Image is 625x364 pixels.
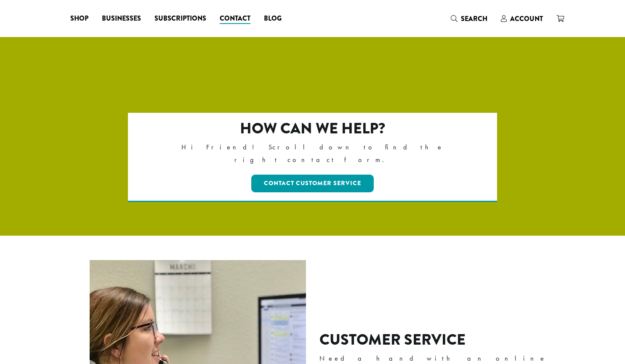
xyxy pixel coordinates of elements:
span: Search [461,14,487,24]
a: Search [444,12,494,26]
a: Blog [257,12,288,25]
span: Account [510,14,543,24]
span: Shop [70,13,88,24]
a: Account [494,12,550,26]
h2: How can we help? [164,120,461,138]
span: Blog [264,13,282,24]
a: Subscriptions [148,12,213,25]
a: Contact [213,12,257,25]
span: Businesses [102,13,141,24]
a: Businesses [95,12,148,25]
span: Subscriptions [154,13,206,24]
p: Hi Friend! Scroll down to find the right contact form. [164,141,461,166]
a: Shop [64,12,95,25]
a: Contact Customer Service [251,175,374,192]
h2: Customer Service [319,331,559,349]
span: Contact [220,13,250,24]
